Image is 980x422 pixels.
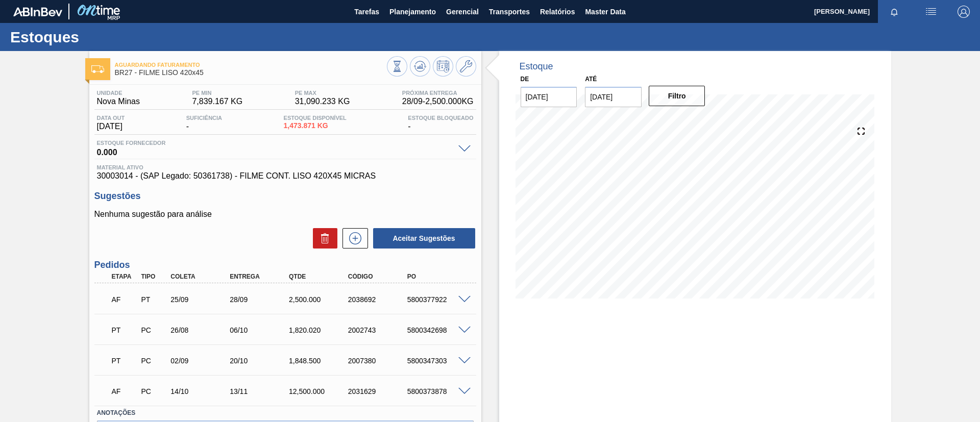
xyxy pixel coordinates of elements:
[97,171,474,181] span: 30003014 - (SAP Legado: 50361738) - FILME CONT. LISO 420X45 MICRAS
[456,56,476,77] button: Ir ao Master Data / Geral
[521,76,529,83] label: De
[97,164,474,170] span: Material ativo
[186,115,222,121] span: Suficiência
[109,350,140,372] div: Pedido em Trânsito
[97,122,125,131] span: [DATE]
[97,115,125,121] span: Data out
[433,56,453,77] button: Programar Estoque
[94,191,476,202] h3: Sugestões
[295,97,350,106] span: 31,090.233 KG
[346,387,412,395] div: 2031629
[521,87,577,107] input: dd/mm/yyyy
[286,387,353,395] div: 12,500.000
[308,228,337,249] div: Excluir Sugestões
[109,319,140,341] div: Pedido em Trânsito
[284,122,347,130] span: 1,473.871 KG
[109,288,140,311] div: Aguardando Faturamento
[115,69,387,77] span: BR27 - FILME LISO 420x45
[168,387,234,395] div: 14/10/2025
[405,273,471,280] div: PO
[520,61,553,72] div: Estoque
[489,6,530,18] span: Transportes
[184,115,225,131] div: -
[368,227,476,250] div: Aceitar Sugestões
[405,326,471,334] div: 5800342698
[286,295,353,304] div: 2,500.000
[138,326,169,334] div: Pedido de Compra
[138,273,169,280] div: Tipo
[168,273,234,280] div: Coleta
[97,140,453,146] span: Estoque Fornecedor
[168,326,234,334] div: 26/08/2025
[138,387,169,395] div: Pedido de Compra
[192,90,242,96] span: PE MIN
[878,5,911,19] button: Notificações
[337,228,368,249] div: Nova sugestão
[585,87,642,107] input: dd/mm/yyyy
[346,295,412,304] div: 2038692
[540,6,575,18] span: Relatórios
[115,62,387,68] span: Aguardando Faturamento
[925,6,937,18] img: userActions
[286,273,353,280] div: Qtde
[168,357,234,365] div: 02/09/2025
[91,65,104,73] img: Ícone
[168,295,234,304] div: 25/09/2025
[227,387,293,395] div: 13/11/2025
[112,295,137,304] p: AF
[94,210,476,219] p: Nenhuma sugestão para análise
[958,6,970,18] img: Logout
[286,357,353,365] div: 1,848.500
[405,357,471,365] div: 5800347303
[227,273,293,280] div: Entrega
[192,97,242,106] span: 7,839.167 KG
[389,6,436,18] span: Planejamento
[405,115,476,131] div: -
[408,115,473,121] span: Estoque Bloqueado
[373,228,475,249] button: Aceitar Sugestões
[138,357,169,365] div: Pedido de Compra
[10,31,191,43] h1: Estoques
[295,90,350,96] span: PE MAX
[97,146,453,156] span: 0.000
[286,326,353,334] div: 1,820.020
[227,295,293,304] div: 28/09/2025
[227,357,293,365] div: 20/10/2025
[138,295,169,304] div: Pedido de Transferência
[405,387,471,395] div: 5800373878
[346,326,412,334] div: 2002743
[97,406,474,420] label: Anotações
[97,90,140,96] span: Unidade
[284,115,347,121] span: Estoque Disponível
[649,86,705,106] button: Filtro
[97,97,140,106] span: Nova Minas
[405,295,471,304] div: 5800377922
[410,56,430,77] button: Atualizar Gráfico
[402,90,474,96] span: Próxima Entrega
[585,6,625,18] span: Master Data
[346,273,412,280] div: Código
[112,326,137,334] p: PT
[112,387,137,395] p: AF
[402,97,474,106] span: 28/09 - 2,500.000 KG
[13,7,62,16] img: TNhmsLtSVTkK8tSr43FrP2fwEKptu5GPRR3wAAAABJRU5ErkJggg==
[94,260,476,270] h3: Pedidos
[109,380,140,403] div: Aguardando Faturamento
[109,273,140,280] div: Etapa
[585,76,597,83] label: Até
[112,357,137,365] p: PT
[354,6,379,18] span: Tarefas
[227,326,293,334] div: 06/10/2025
[387,56,407,77] button: Visão Geral dos Estoques
[446,6,479,18] span: Gerencial
[346,357,412,365] div: 2007380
